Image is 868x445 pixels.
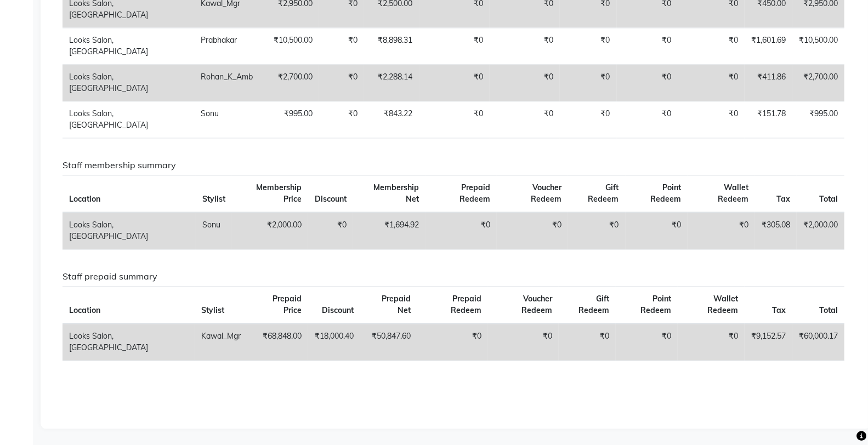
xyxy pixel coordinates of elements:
[63,323,195,361] td: Looks Salon, [GEOGRAPHIC_DATA]
[308,212,353,249] td: ₹0
[521,294,552,315] span: Voucher Redeem
[678,323,745,361] td: ₹0
[792,101,844,138] td: ₹995.00
[69,305,100,315] span: Location
[364,101,419,138] td: ₹843.22
[617,27,678,64] td: ₹0
[194,27,259,64] td: Prabhakar
[797,212,844,249] td: ₹2,000.00
[819,194,838,204] span: Total
[419,27,490,64] td: ₹0
[617,64,678,101] td: ₹0
[488,323,559,361] td: ₹0
[69,194,100,204] span: Location
[560,64,617,101] td: ₹0
[259,27,319,64] td: ₹10,500.00
[256,182,302,204] span: Membership Price
[259,64,319,101] td: ₹2,700.00
[745,323,792,361] td: ₹9,152.57
[531,182,561,204] span: Voucher Redeem
[417,323,488,361] td: ₹0
[776,194,790,204] span: Tax
[792,27,844,64] td: ₹10,500.00
[382,294,411,315] span: Prepaid Net
[497,212,568,249] td: ₹0
[419,64,490,101] td: ₹0
[560,27,617,64] td: ₹0
[707,294,738,315] span: Wallet Redeem
[451,294,481,315] span: Prepaid Redeem
[559,323,616,361] td: ₹0
[63,27,194,64] td: Looks Salon, [GEOGRAPHIC_DATA]
[426,212,497,249] td: ₹0
[319,64,364,101] td: ₹0
[63,101,194,138] td: Looks Salon, [GEOGRAPHIC_DATA]
[588,182,619,204] span: Gift Redeem
[718,182,748,204] span: Wallet Redeem
[616,323,678,361] td: ₹0
[819,305,838,315] span: Total
[626,212,688,249] td: ₹0
[745,27,792,64] td: ₹1,601.69
[194,101,259,138] td: Sonu
[63,64,194,101] td: Looks Salon, [GEOGRAPHIC_DATA]
[568,212,626,249] td: ₹0
[195,323,247,361] td: Kawal_Mgr
[232,212,309,249] td: ₹2,000.00
[419,101,490,138] td: ₹0
[360,323,417,361] td: ₹50,847.60
[640,294,671,315] span: Point Redeem
[315,194,347,204] span: Discount
[373,182,419,204] span: Membership Net
[308,323,360,361] td: ₹18,000.40
[63,271,844,282] h6: Staff prepaid summary
[322,305,354,315] span: Discount
[688,212,755,249] td: ₹0
[650,182,681,204] span: Point Redeem
[745,64,792,101] td: ₹411.86
[745,101,792,138] td: ₹151.78
[194,64,259,101] td: Rohan_K_Amb
[490,27,560,64] td: ₹0
[792,323,844,361] td: ₹60,000.17
[772,305,786,315] span: Tax
[678,101,745,138] td: ₹0
[678,64,745,101] td: ₹0
[364,27,419,64] td: ₹8,898.31
[459,182,490,204] span: Prepaid Redeem
[755,212,797,249] td: ₹305.08
[617,101,678,138] td: ₹0
[560,101,617,138] td: ₹0
[319,101,364,138] td: ₹0
[273,294,302,315] span: Prepaid Price
[247,323,308,361] td: ₹68,848.00
[364,64,419,101] td: ₹2,288.14
[201,305,224,315] span: Stylist
[63,160,844,170] h6: Staff membership summary
[490,101,560,138] td: ₹0
[202,194,225,204] span: Stylist
[792,64,844,101] td: ₹2,700.00
[319,27,364,64] td: ₹0
[353,212,426,249] td: ₹1,694.92
[490,64,560,101] td: ₹0
[63,212,196,249] td: Looks Salon, [GEOGRAPHIC_DATA]
[196,212,232,249] td: Sonu
[678,27,745,64] td: ₹0
[259,101,319,138] td: ₹995.00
